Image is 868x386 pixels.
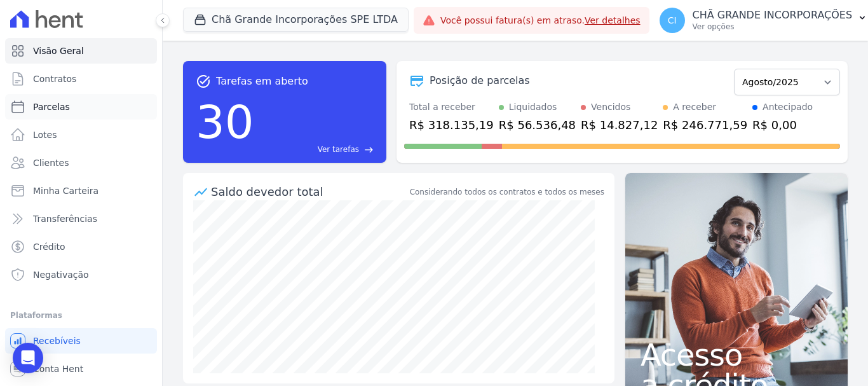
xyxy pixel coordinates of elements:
[5,206,157,231] a: Transferências
[33,184,98,197] span: Minha Carteira
[410,186,604,198] div: Considerando todos os contratos e todos os meses
[33,240,65,253] span: Crédito
[196,74,211,89] span: task_alt
[318,144,359,155] span: Ver tarefas
[752,116,813,134] div: R$ 0,00
[5,356,157,382] a: Conta Hent
[211,183,407,200] div: Saldo devedor total
[33,72,76,85] span: Contratos
[693,22,853,32] p: Ver opções
[5,178,157,203] a: Minha Carteira
[5,328,157,354] a: Recebíveis
[663,116,747,134] div: R$ 246.771,59
[693,9,853,22] p: CHÃ GRANDE INCORPORAÇÕES
[33,100,70,113] span: Parcelas
[259,144,374,155] a: Ver tarefas east
[5,262,157,287] a: Negativação
[10,308,152,323] div: Plataformas
[33,156,69,169] span: Clientes
[5,38,157,64] a: Visão Geral
[364,145,374,155] span: east
[430,73,530,88] div: Posição de parcelas
[440,14,641,27] span: Você possui fatura(s) em atraso.
[5,234,157,259] a: Crédito
[33,334,81,347] span: Recebíveis
[499,116,576,134] div: R$ 56.536,48
[5,150,157,176] a: Clientes
[509,100,557,114] div: Liquidados
[641,340,832,370] span: Acesso
[13,343,43,373] div: Open Intercom Messenger
[5,122,157,148] a: Lotes
[196,89,254,155] div: 30
[668,16,677,25] span: CI
[591,100,630,114] div: Vencidos
[183,8,409,32] button: Chã Grande Incorporações SPE LTDA
[33,362,83,375] span: Conta Hent
[33,128,57,141] span: Lotes
[409,116,494,134] div: R$ 318.135,19
[581,116,658,134] div: R$ 14.827,12
[5,66,157,92] a: Contratos
[216,74,308,89] span: Tarefas em aberto
[33,45,84,57] span: Visão Geral
[5,94,157,120] a: Parcelas
[585,15,641,25] a: Ver detalhes
[673,100,716,114] div: A receber
[763,100,813,114] div: Antecipado
[33,268,89,281] span: Negativação
[33,212,97,225] span: Transferências
[409,100,494,114] div: Total a receber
